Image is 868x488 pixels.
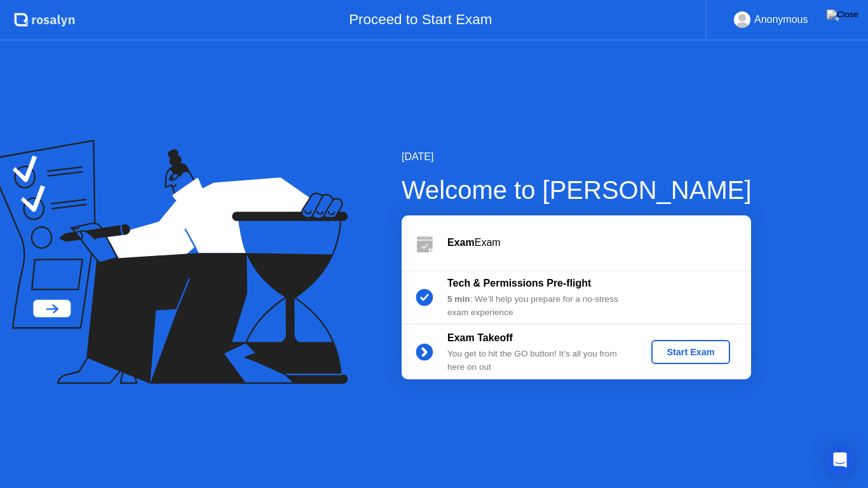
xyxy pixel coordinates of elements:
div: : We’ll help you prepare for a no-stress exam experience [447,293,630,319]
b: Tech & Permissions Pre-flight [447,278,591,288]
div: Anonymous [754,11,808,28]
img: Close [827,10,858,20]
div: [DATE] [402,149,752,165]
div: You get to hit the GO button! It’s all you from here on out [447,348,630,374]
b: Exam Takeoff [447,332,513,343]
b: Exam [447,237,475,248]
div: Exam [447,235,751,250]
div: Open Intercom Messenger [825,445,855,475]
button: Start Exam [651,340,729,364]
b: 5 min [447,294,470,304]
div: Welcome to [PERSON_NAME] [402,171,752,209]
div: Start Exam [656,347,724,357]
